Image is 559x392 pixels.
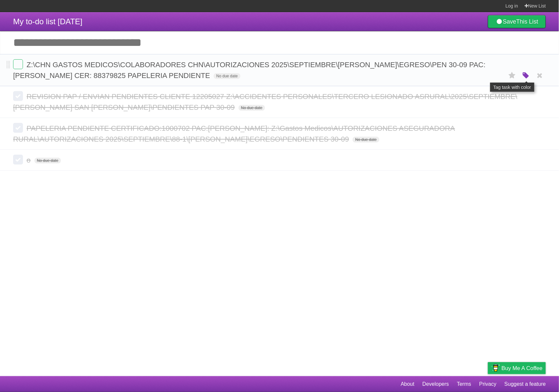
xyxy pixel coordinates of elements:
label: Done [13,155,23,165]
span: No due date [214,73,240,79]
label: Done [13,59,23,69]
label: Done [13,123,23,133]
span: REVISION PAP / ENVIAN PENDIENTES CLIENTE 12205027 Z:\ACCIDENTES PERSONALES\TERCERO LESIONADO ASRU... [13,92,517,111]
span: No due date [34,158,61,164]
a: About [401,378,414,390]
a: Suggest a feature [505,378,546,390]
b: This List [516,18,538,25]
span: o [27,156,32,164]
a: Terms [457,378,472,390]
label: Done [13,91,23,101]
span: No due date [353,137,379,143]
a: Developers [422,378,449,390]
img: Buy me a coffee [491,363,500,374]
span: Buy me a coffee [502,363,543,374]
label: Star task [506,70,518,81]
span: No due date [239,105,265,111]
a: Privacy [479,378,496,390]
span: My to-do list [DATE] [13,17,83,26]
a: Buy me a coffee [488,362,546,374]
span: Z:\CHN GASTOS MEDICOS\COLABORADORES CHN\AUTORIZACIONES 2025\SEPTIEMBRE\[PERSON_NAME]\EGRESO\PEN 3... [13,61,486,80]
span: PAPELERIA PENDIENTE CERTIFICADO:1000702 PAC:[PERSON_NAME]: Z:\Gastos Medicos\AUTORIZACIONES ASEGU... [13,124,455,143]
a: SaveThis List [488,15,546,28]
